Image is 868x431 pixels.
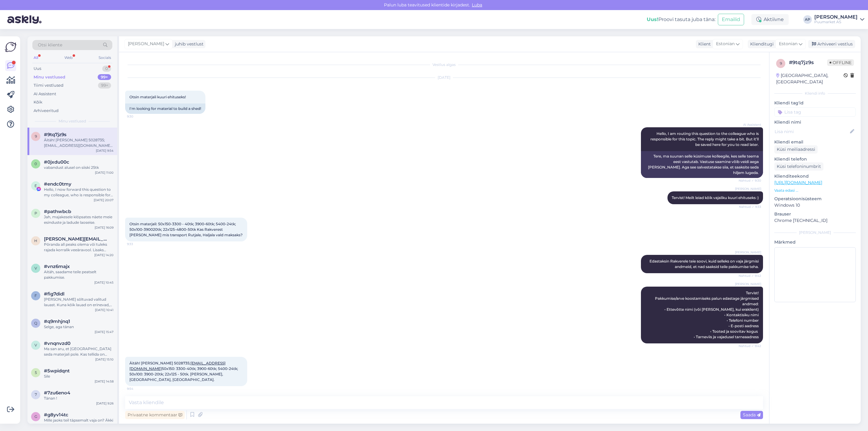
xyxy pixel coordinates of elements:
span: Nähtud ✓ 9:30 [738,178,761,183]
div: [DATE] 10:45 [94,280,114,285]
span: #9tq7jz9s [44,132,67,137]
div: [DATE] 14:58 [95,379,114,384]
span: 9:54 [127,386,150,391]
p: Klienditeekond [774,173,856,179]
div: [DATE] 15:10 [95,357,114,362]
div: Kliendi info [774,91,856,96]
span: Nähtud ✓ 9:42 [738,344,761,348]
span: #0jxdu00c [44,159,69,165]
div: [DATE] 16:09 [95,225,114,230]
span: q [34,321,37,325]
div: [PERSON_NAME] sõltuvad valitud lauast. Kuna kõik lauad on erinevad, mõõdab laomees laua tihuks. [44,297,114,308]
span: Otsi kliente [38,42,62,48]
span: Nähtud ✓ 9:33 [738,205,761,209]
div: Socials [97,54,112,62]
img: Askly Logo [5,41,16,53]
div: Tere, ma suunan selle küsimuse kolleegile, kes selle teema eest vastutab. Vastuse saamine võib ve... [641,151,763,178]
span: Hello, I am routing this question to the colleague who is responsible for this topic. The reply m... [650,131,760,147]
span: g [34,414,37,419]
p: Märkmed [774,239,856,245]
div: Tänan ! [44,396,114,401]
span: 7 [35,392,37,397]
div: Sile [44,374,114,379]
span: Nähtud ✓ 9:42 [738,273,761,278]
div: 99+ [98,82,111,89]
div: [DATE] 20:07 [94,198,114,202]
div: AI Assistent [34,91,56,97]
span: #fig7didl [44,291,64,297]
span: [PERSON_NAME] [735,187,761,191]
p: Kliendi tag'id [774,100,856,106]
span: v [34,343,37,347]
div: [PERSON_NAME] [774,230,856,235]
span: p [34,211,37,215]
a: [URL][DOMAIN_NAME] [774,180,822,185]
div: Proovi tasuta juba täna: [647,16,715,23]
span: Minu vestlused [59,118,86,124]
span: #pathwbcb [44,209,71,214]
div: Arhiveeri vestlus [808,40,855,48]
p: Kliendi nimi [774,119,856,125]
span: f [34,293,37,298]
p: Brauser [774,211,856,217]
div: I'm looking for material to build a shed! [125,103,205,114]
span: [PERSON_NAME] [128,41,164,47]
span: Offline [827,59,854,66]
p: Kliendi email [774,139,856,145]
span: Estonian [716,41,735,47]
div: [DATE] 9:26 [96,401,114,406]
div: [GEOGRAPHIC_DATA], [GEOGRAPHIC_DATA] [776,72,844,85]
div: Klient [696,41,711,47]
div: Ma san aru, et [GEOGRAPHIC_DATA] seda materjali pole. Kas tellida on võimalik. [44,346,114,357]
span: Saada [743,412,761,418]
div: Privaatne kommentaar [125,411,185,419]
button: Emailid [718,14,744,25]
span: Tervist! Meilt leiad kõik vajaliku kuuri ehituseks :) [672,195,759,200]
div: AP [803,15,812,24]
div: Aitäh, saadame teile peatselt pakkumise. [44,269,114,280]
div: Web [63,54,74,62]
span: Estonian [779,41,797,47]
b: Uus! [647,16,658,22]
span: Äitäh! [PERSON_NAME] 5028735; 50x150: 3300-40tk; 3900-60tk; 5400-24tk; 50x100: 3900-20tk; 22x125 ... [129,361,239,382]
p: Windows 10 [774,202,856,208]
div: [PERSON_NAME] [814,15,858,20]
span: #g8yv14tc [44,412,68,418]
span: [PERSON_NAME] [735,250,761,255]
div: vabandust alusel on siiski 25tk [44,165,114,170]
span: Luba [470,2,484,8]
div: # 9tq7jz9s [789,59,827,66]
span: 9:33 [127,242,150,246]
div: Aktiivne [751,14,789,25]
div: [DATE] [125,75,763,80]
span: hendrik.savest@gmail.com [44,236,107,242]
p: Kliendi telefon [774,156,856,162]
div: 0 [102,66,111,72]
div: Uus [34,66,41,72]
div: Hello, I now forward this question to my colleague, who is responsible for this. The reply will b... [44,187,114,198]
div: Põranda all peaks olema või tuleks rajada korralik veeäravool. Lisaks eeldab selline lahendus ka ... [44,242,114,253]
div: [DATE] 11:00 [95,170,114,175]
p: Chrome [TECHNICAL_ID] [774,217,856,224]
span: 5 [35,370,37,375]
span: #vnqnvzd0 [44,341,71,346]
span: 9 [35,134,37,139]
div: All [32,54,39,62]
div: Selge, aga tänan [44,324,114,330]
span: 0 [34,161,37,166]
span: Edastaksin Rakverele teie soovi, kuid selleks on vaja järgmisi andmeid, et nad saaksid teile pakk... [649,259,760,269]
div: Klienditugi [748,41,774,47]
span: #q9mhjnq1 [44,319,70,324]
span: AI Assistent [738,122,761,127]
div: [DATE] 10:41 [95,308,114,312]
span: 9:30 [127,114,150,119]
div: Mille jaoks teil täpsemalt vaja on? Äkki saan sobivat [PERSON_NAME]. [44,418,114,429]
div: [DATE] 15:47 [95,330,114,334]
div: Äitäh! [PERSON_NAME] 5028735; [EMAIL_ADDRESS][DOMAIN_NAME] 50x150: 3300-40tk; 3900-60tk; 5400-24t... [44,137,114,148]
span: #vnz6majx [44,264,70,269]
div: Puumarket AS [814,20,858,24]
div: [DATE] 9:54 [96,148,114,153]
p: Operatsioonisüsteem [774,196,856,202]
div: 99+ [98,74,111,80]
span: [PERSON_NAME] [735,282,761,286]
